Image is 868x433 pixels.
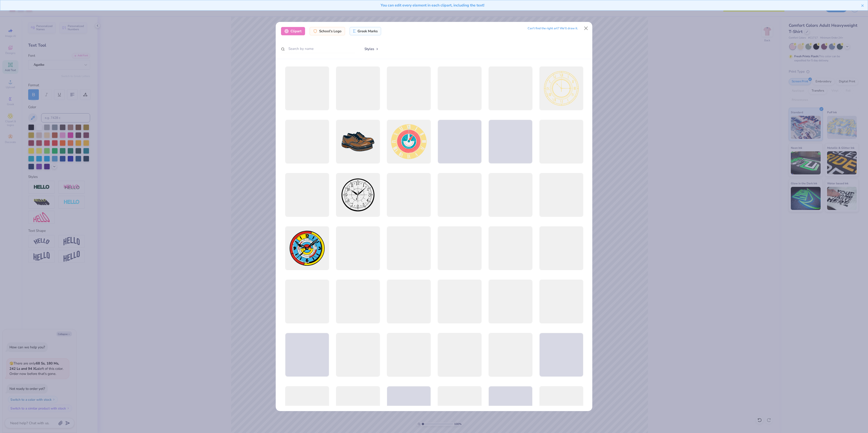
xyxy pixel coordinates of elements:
div: You can edit every element in each clipart, including the text! [4,3,861,8]
div: Clipart [281,27,305,35]
button: Styles [360,45,384,53]
button: Close [582,24,590,33]
div: Greek Marks [350,27,381,35]
button: close [861,3,864,8]
input: Search by name [281,45,355,53]
div: School's Logo [310,27,345,35]
div: Can’t find the right art? We’ll draw it. [528,24,578,33]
